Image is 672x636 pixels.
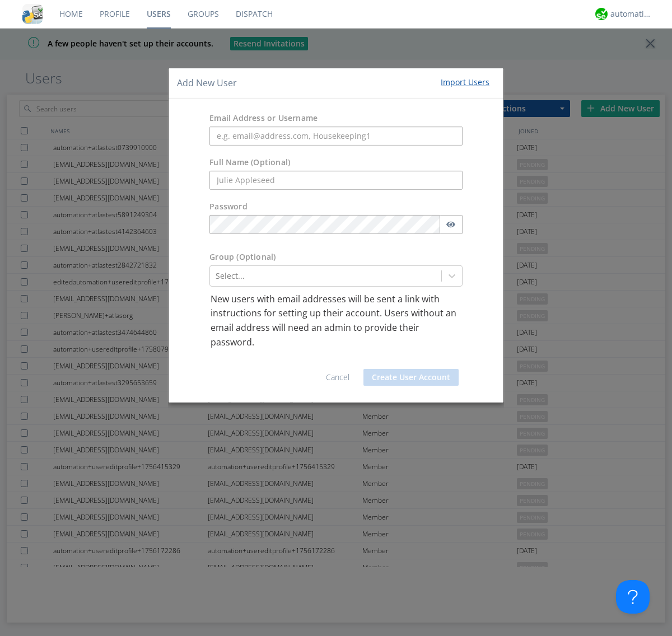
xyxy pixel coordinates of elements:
div: Import Users [441,77,489,88]
input: Julie Appleseed [209,171,463,190]
input: e.g. email@address.com, Housekeeping1 [209,127,463,146]
img: d2d01cd9b4174d08988066c6d424eccd [595,8,608,20]
div: automation+atlas [610,8,652,20]
label: Group (Optional) [209,251,276,263]
label: Password [209,201,248,212]
img: cddb5a64eb264b2086981ab96f4c1ba7 [22,4,43,24]
label: Full Name (Optional) [209,157,290,168]
a: Cancel [326,372,349,382]
p: New users with email addresses will be sent a link with instructions for setting up their account... [211,292,461,349]
h4: Add New User [177,77,237,90]
button: Create User Account [363,369,459,386]
label: Email Address or Username [209,113,318,124]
